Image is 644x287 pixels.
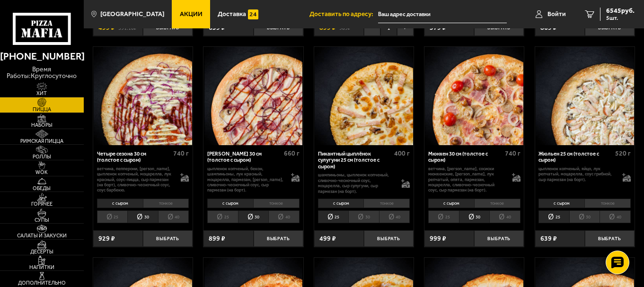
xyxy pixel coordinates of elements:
[569,210,600,223] li: 30
[428,199,474,209] li: с сыром
[540,235,557,242] span: 639 ₽
[538,199,584,209] li: с сыром
[218,11,246,17] span: Доставка
[203,47,303,145] a: Чикен Барбекю 30 см (толстое с сыром)
[425,47,523,145] img: Мюнхен 30 см (толстое с сыром)
[615,149,631,157] span: 520 г
[606,8,635,14] span: 6545 руб.
[94,47,192,145] img: Четыре сезона 30 см (толстое с сыром)
[143,230,193,247] button: Выбрать
[459,210,490,223] li: 30
[584,199,631,209] li: тонкое
[428,166,505,193] p: ветчина, [PERSON_NAME], сосиски мюнхенские, [PERSON_NAME], лук репчатый, опята, пармезан, моцарел...
[93,47,193,145] a: Четыре сезона 30 см (толстое с сыром)
[505,149,520,157] span: 740 г
[380,19,397,36] span: 1
[253,199,300,209] li: тонкое
[127,210,158,223] li: 30
[254,230,303,247] button: Выбрать
[207,199,253,209] li: с сыром
[430,235,446,242] span: 999 ₽
[585,230,635,247] button: Выбрать
[538,210,569,223] li: 25
[100,11,164,17] span: [GEOGRAPHIC_DATA]
[540,25,557,31] span: 869 ₽
[318,172,395,193] p: шампиньоны, цыпленок копченый, сливочно-чесночный соус, моцарелла, сыр сулугуни, сыр пармезан (на...
[600,210,631,223] li: 40
[207,151,282,164] div: [PERSON_NAME] 30 см (толстое с сыром)
[318,210,349,223] li: 25
[318,151,392,170] div: Пикантный цыплёнок сулугуни 25 см (толстое с сыром)
[430,25,446,31] span: 579 ₽
[284,149,300,157] span: 660 г
[315,47,413,145] img: Пикантный цыплёнок сулугуни 25 см (толстое с сыром)
[538,166,615,182] p: цыпленок копченый, яйцо, лук репчатый, моцарелла, соус грибной, сыр пармезан (на борт).
[535,47,635,145] a: Жюльен 25 см (толстое с сыром)
[98,235,115,242] span: 929 ₽
[394,149,410,157] span: 400 г
[547,11,566,17] span: Войти
[97,151,171,164] div: Четыре сезона 30 см (толстое с сыром)
[207,166,284,193] p: цыпленок копченый, бекон, шампиньоны, лук красный, моцарелла, пармезан, [PERSON_NAME], сливочно-ч...
[378,6,507,23] input: Ваш адрес доставки
[207,210,238,223] li: 25
[97,166,174,193] p: ветчина, пепперони, [PERSON_NAME], цыпленок копченый, моцарелла, лук красный, соус-пицца, сыр пар...
[536,47,634,145] img: Жюльен 25 см (толстое с сыром)
[363,199,410,209] li: тонкое
[319,25,336,31] span: 899 ₽
[538,151,613,164] div: Жюльен 25 см (толстое с сыром)
[428,151,503,164] div: Мюнхен 30 см (толстое с сыром)
[606,15,635,21] span: 5 шт.
[364,230,414,247] button: Выбрать
[248,9,258,19] img: 15daf4d41897b9f0e9f617042186c801.svg
[98,25,115,31] span: 499 ₽
[424,47,524,145] a: Мюнхен 30 см (толстое с сыром)
[204,47,303,145] img: Чикен Барбекю 30 см (толстое с сыром)
[97,199,143,209] li: с сыром
[314,47,414,145] a: Пикантный цыплёнок сулугуни 25 см (толстое с сыром)
[364,19,380,36] button: −
[209,25,225,31] span: 639 ₽
[318,199,364,209] li: с сыром
[319,235,336,242] span: 499 ₽
[379,210,410,223] li: 40
[268,210,300,223] li: 40
[474,230,524,247] button: Выбрать
[209,235,225,242] span: 899 ₽
[348,210,379,223] li: 30
[173,149,189,157] span: 740 г
[143,199,189,209] li: тонкое
[118,25,137,31] s: 591.16 ₽
[339,25,351,31] s: 989 ₽
[428,210,459,223] li: 25
[309,11,378,17] span: Доставить по адресу:
[97,210,128,223] li: 25
[474,199,520,209] li: тонкое
[238,210,269,223] li: 30
[158,210,189,223] li: 40
[180,11,203,17] span: Акции
[397,19,414,36] button: +
[489,210,520,223] li: 40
